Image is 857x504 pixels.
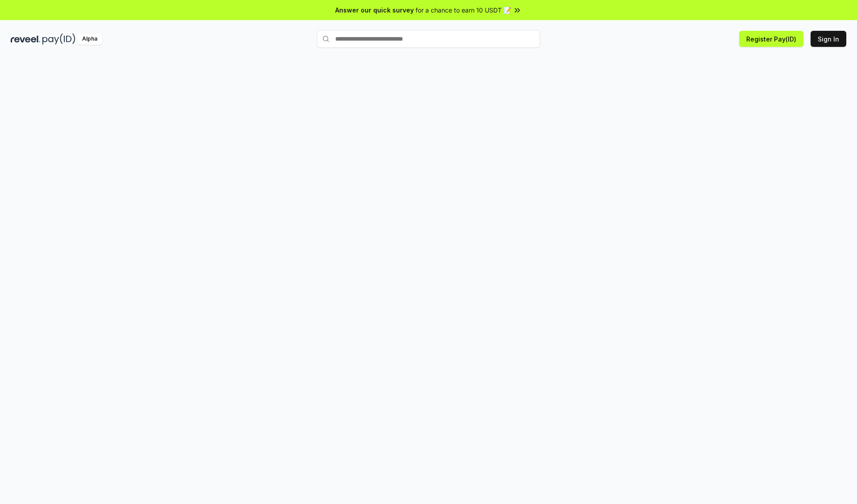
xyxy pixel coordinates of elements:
img: reveel_dark [11,33,41,45]
img: pay_id [42,33,75,45]
button: Register Pay(ID) [739,31,803,47]
button: Sign In [811,31,846,47]
span: Answer our quick survey [335,5,414,15]
div: Alpha [77,33,102,45]
span: for a chance to earn 10 USDT 📝 [416,5,511,15]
